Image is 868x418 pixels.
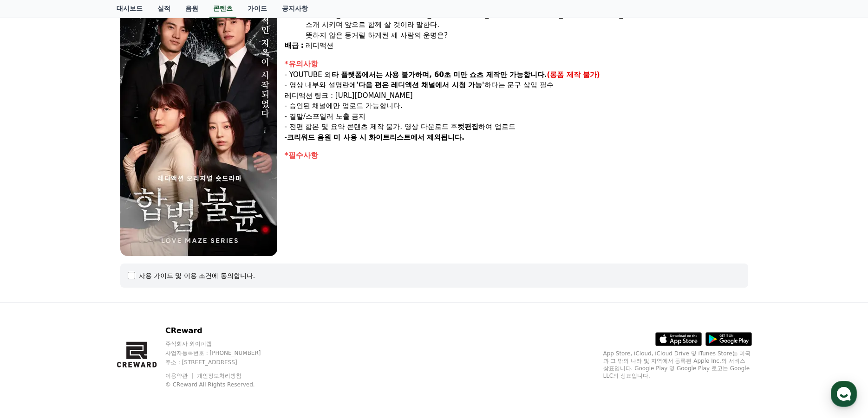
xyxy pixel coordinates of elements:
[165,359,279,366] p: 주소 : [STREET_ADDRESS]
[285,40,304,51] div: 배급 :
[285,122,748,132] p: - 전편 합본 및 요약 콘텐츠 제작 불가. 영상 다운로드 후 하여 업로드
[165,340,279,347] p: 주식회사 와이피랩
[120,294,178,317] a: 설정
[285,90,748,101] p: 레디액션 링크 : [URL][DOMAIN_NAME]
[61,294,120,317] a: 대화
[547,71,600,79] strong: (롱폼 제작 불가)
[144,308,155,315] span: 설정
[85,309,96,316] span: 대화
[285,101,748,111] p: - 승인된 채널에만 업로드 가능합니다.
[29,308,35,315] span: 홈
[287,133,464,141] strong: 크리워드 음원 미 사용 시 화이트리스트에서 제외됩니다.
[306,19,748,30] div: 소개 시키며 앞으로 함께 살 것이라 말한다.
[165,349,279,357] p: 사업자등록번호 : [PHONE_NUMBER]
[139,271,255,280] div: 사용 가이드 및 이용 조건에 동의합니다.
[285,150,748,161] div: *필수사항
[165,381,279,388] p: © CReward All Rights Reserved.
[197,373,241,379] a: 개인정보처리방침
[332,71,547,79] strong: 타 플랫폼에서는 사용 불가하며, 60초 미만 쇼츠 제작만 가능합니다.
[356,81,484,89] strong: '다음 편은 레디액션 채널에서 시청 가능'
[285,70,748,80] p: - YOUTUBE 외
[165,373,195,379] a: 이용약관
[306,40,748,51] div: 레디액션
[285,80,748,90] p: - 영상 내부와 설명란에 하다는 문구 삽입 필수
[285,58,748,70] div: *유의사항
[306,30,748,41] div: 뜻하지 않은 동거릴 하게된 세 사람의 운명은?
[165,325,279,336] p: CReward
[285,111,748,122] p: - 결말/스포일러 노출 금지
[285,132,748,143] p: -
[3,294,61,317] a: 홈
[603,350,752,379] p: App Store, iCloud, iCloud Drive 및 iTunes Store는 미국과 그 밖의 나라 및 지역에서 등록된 Apple Inc.의 서비스 상표입니다. Goo...
[457,122,478,131] strong: 컷편집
